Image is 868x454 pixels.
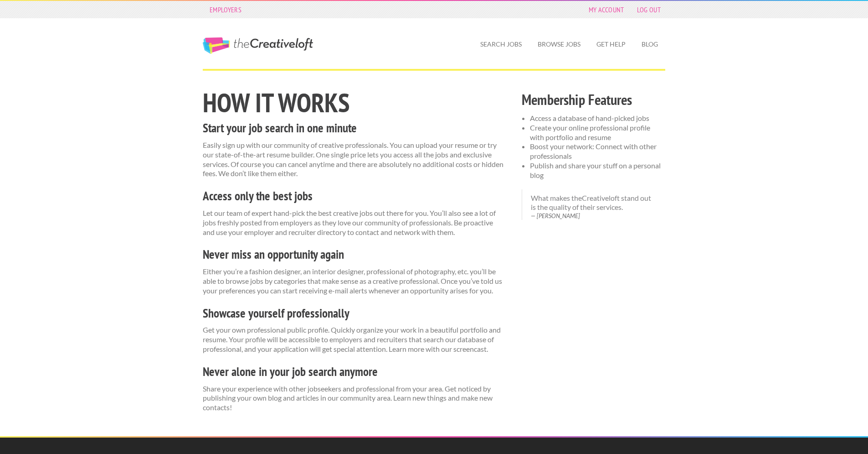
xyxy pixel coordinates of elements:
a: My Account [584,3,629,16]
cite: [PERSON_NAME] [531,212,656,220]
blockquote: What makes theCreativeloft stand out is the quality of their services. [522,189,665,220]
p: Get your own professional public profile. Quickly organize your work in a beautiful portfolio and... [203,325,506,354]
p: Either you’re a fashion designer, an interior designer, professional of photography, etc. you’ll ... [203,267,506,295]
h3: Access only the best jobs [203,188,506,205]
a: Blog [634,34,665,55]
span: Access a database of hand-picked jobs [530,114,649,122]
h2: Membership Features [522,89,665,110]
a: Browse Jobs [530,34,588,55]
a: Log Out [632,3,665,16]
span: Boost your network: Connect with other professionals [530,142,657,160]
span: Publish and share your stuff on a personal blog [530,161,661,179]
span: Create your online professional profile with portfolio and resume [530,123,650,141]
a: Get Help [589,34,633,55]
a: The Creative Loft [203,37,313,54]
h3: Showcase yourself professionally [203,305,506,322]
p: Share your experience with other jobseekers and professional from your area. Get noticed by publi... [203,384,506,412]
p: Easily sign up with our community of creative professionals. You can upload your resume or try ou... [203,141,506,178]
a: Employers [205,3,246,16]
h3: Never alone in your job search anymore [203,363,506,381]
h1: How it works [203,89,506,116]
h3: Start your job search in one minute [203,120,506,137]
a: Search Jobs [473,34,529,55]
h3: Never miss an opportunity again [203,246,506,263]
p: Let our team of expert hand-pick the best creative jobs out there for you. You’ll also see a lot ... [203,209,506,237]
